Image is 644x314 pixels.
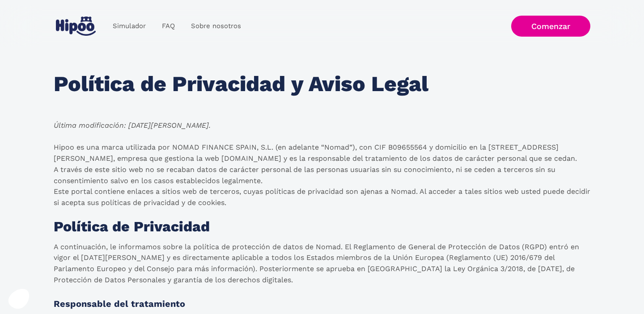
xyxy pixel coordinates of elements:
[54,242,590,286] p: A continuación, le informamos sobre la política de protección de datos de Nomad. El Reglamento de...
[54,219,210,234] h1: Política de Privacidad
[511,16,590,37] a: Comenzar
[183,17,249,35] a: Sobre nosotros
[54,298,185,309] strong: Responsable del tratamiento
[105,17,154,35] a: Simulador
[54,121,211,130] em: Última modificación: [DATE][PERSON_NAME].
[54,142,590,209] p: Hipoo es una marca utilizada por NOMAD FINANCE SPAIN, S.L. (en adelante “Nomad”), con CIF B096555...
[154,17,183,35] a: FAQ
[54,72,428,96] h1: Política de Privacidad y Aviso Legal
